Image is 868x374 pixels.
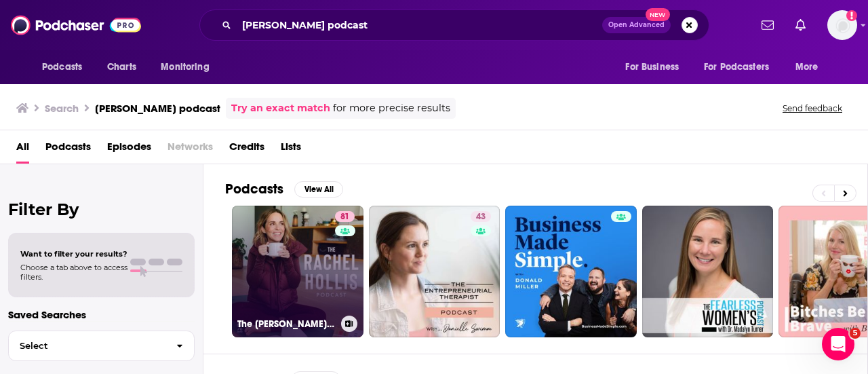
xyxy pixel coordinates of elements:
span: More [795,58,818,77]
a: Show notifications dropdown [790,14,811,37]
a: Try an exact match [231,100,330,116]
button: Send feedback [778,102,846,114]
button: open menu [786,54,835,80]
span: Networks [167,136,213,164]
a: 43 [369,206,500,337]
button: View All [294,181,343,198]
span: For Business [625,58,679,77]
img: User Profile [827,10,857,40]
a: Charts [98,54,144,80]
h2: Podcasts [225,181,283,198]
button: open menu [616,54,696,80]
span: Logged in as lilifeinberg [827,10,857,40]
a: 81The [PERSON_NAME] Podcast [232,206,363,337]
input: Search podcasts, credits, & more... [237,14,602,36]
span: New [646,8,670,21]
span: For Podcasters [704,58,769,77]
button: Show profile menu [827,10,857,40]
a: 81 [335,211,355,222]
button: open menu [151,54,226,80]
a: PodcastsView All [225,181,343,198]
h3: Search [45,102,79,115]
h3: The [PERSON_NAME] Podcast [237,318,336,330]
h3: [PERSON_NAME] podcast [95,102,220,115]
span: Open Advanced [608,22,665,29]
a: Lists [281,136,301,164]
span: Charts [107,58,136,77]
a: Podcasts [45,136,91,164]
p: Saved Searches [8,308,195,321]
a: Episodes [107,136,151,164]
span: Select [9,341,165,350]
span: 5 [850,328,861,339]
span: 43 [476,210,486,224]
span: Want to filter your results? [20,249,127,259]
span: Monitoring [161,58,209,77]
button: open menu [33,54,100,80]
svg: Add a profile image [846,10,857,21]
h2: Filter By [8,200,195,219]
button: Select [8,331,195,361]
button: Open AdvancedNew [602,17,671,33]
span: Podcasts [42,58,82,77]
a: Show notifications dropdown [756,14,779,37]
a: All [16,136,29,164]
a: 43 [471,211,491,222]
span: Choose a tab above to access filters. [20,263,127,282]
span: for more precise results [333,100,450,116]
iframe: Intercom live chat [822,328,854,360]
span: 81 [340,210,349,224]
a: Credits [229,136,264,164]
img: Podchaser - Follow, Share and Rate Podcasts [11,12,141,38]
div: Search podcasts, credits, & more... [199,10,709,41]
button: open menu [695,54,789,80]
